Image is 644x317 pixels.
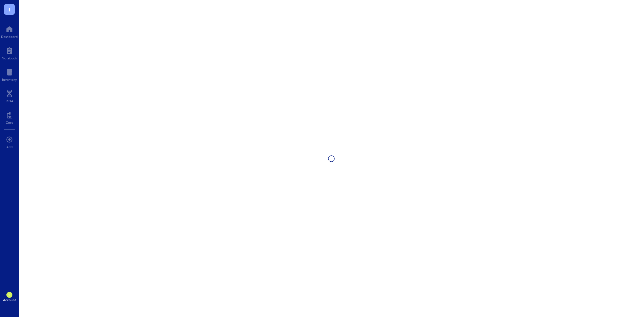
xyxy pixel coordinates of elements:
[2,77,17,82] div: Inventory
[3,298,16,302] div: Account
[2,56,17,60] div: Notebook
[8,293,11,297] span: SL
[8,5,11,13] span: T
[2,67,17,82] a: Inventory
[6,99,13,103] div: DNA
[6,120,13,124] div: Core
[6,145,13,149] div: Add
[1,24,18,39] a: Dashboard
[6,88,13,103] a: DNA
[6,110,13,124] a: Core
[1,35,18,39] div: Dashboard
[2,45,17,60] a: Notebook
